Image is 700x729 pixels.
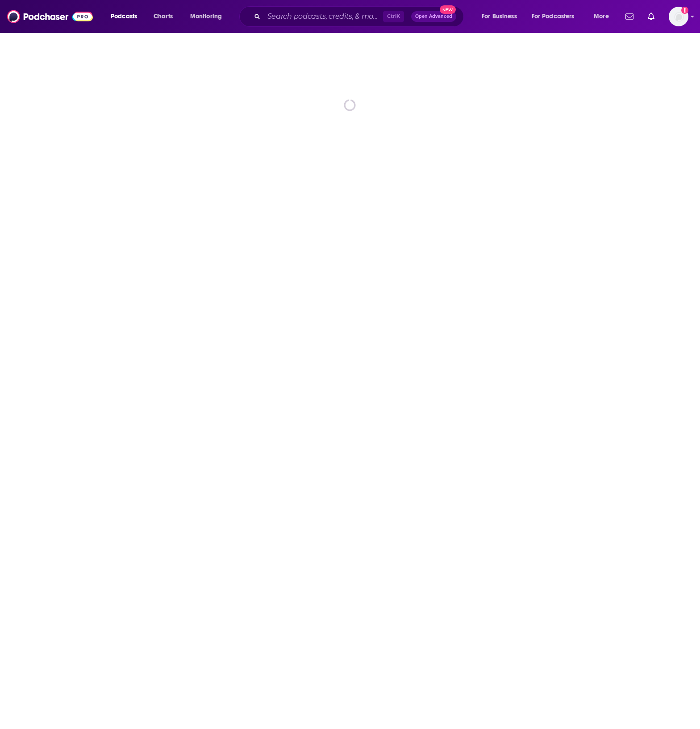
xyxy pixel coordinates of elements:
span: More [594,10,609,23]
span: Ctrl K [383,11,404,22]
span: New [440,5,456,14]
button: open menu [587,9,620,24]
button: open menu [475,9,528,24]
span: Open Advanced [415,14,452,19]
button: open menu [104,9,149,24]
button: open menu [184,9,233,24]
span: For Business [482,10,517,23]
div: Search podcasts, credits, & more... [248,6,472,27]
a: Show notifications dropdown [644,9,658,24]
img: Podchaser - Follow, Share and Rate Podcasts [7,8,93,25]
span: For Podcasters [532,10,575,23]
span: Charts [154,10,173,23]
input: Search podcasts, credits, & more... [264,9,383,24]
button: Open AdvancedNew [411,11,456,22]
span: Monitoring [190,10,222,23]
span: Logged in as meg_reilly_edl [669,7,688,26]
svg: Add a profile image [681,7,688,14]
span: Podcasts [111,10,137,23]
button: open menu [526,9,587,24]
a: Charts [148,9,178,24]
button: Show profile menu [669,7,688,26]
a: Show notifications dropdown [622,9,637,24]
img: User Profile [669,7,688,26]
